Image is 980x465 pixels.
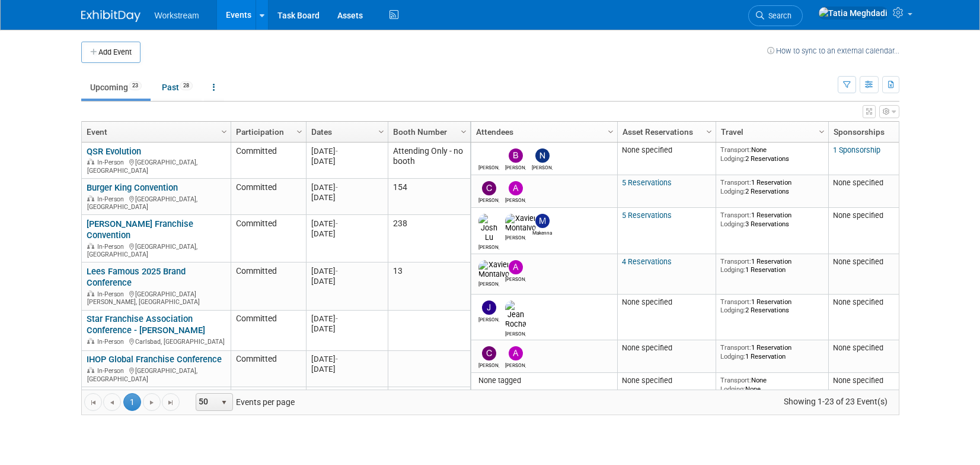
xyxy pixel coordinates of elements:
img: In-Person Event [87,195,94,201]
span: Lodging: [720,154,745,163]
span: Go to the next page [147,398,157,407]
div: Jacob Davis [478,315,499,322]
img: In-Person Event [87,290,94,296]
a: 1 Sponsorship [833,145,880,154]
div: Jean Rocha [505,329,526,337]
span: None specified [622,298,672,306]
span: Showing 1-23 of 23 Event(s) [772,393,898,410]
span: Search [764,11,791,20]
a: 4 Reservations [622,257,672,266]
span: Column Settings [376,127,386,137]
span: 50 [196,394,216,410]
div: [GEOGRAPHIC_DATA], [GEOGRAPHIC_DATA] [87,241,225,259]
div: [GEOGRAPHIC_DATA][PERSON_NAME], [GEOGRAPHIC_DATA] [87,289,225,306]
span: - [336,267,338,276]
td: Considering [231,387,306,423]
div: [DATE] [311,219,382,229]
td: Attending Only - no booth [388,143,470,179]
div: [GEOGRAPHIC_DATA], [GEOGRAPHIC_DATA] [87,365,225,383]
div: [DATE] [311,146,382,156]
div: 1 Reservation 1 Reservation [720,343,823,360]
div: Makenna Clark [532,228,553,236]
span: 23 [129,81,142,90]
a: Star Franchise Association Conference - [PERSON_NAME] [87,314,205,336]
td: Committed [231,351,306,387]
div: [GEOGRAPHIC_DATA], [GEOGRAPHIC_DATA] [87,194,225,211]
span: Lodging: [720,265,745,274]
span: Lodging: [720,385,745,393]
a: Column Settings [815,122,828,140]
td: Committed [231,143,306,179]
span: In-Person [97,290,127,298]
div: Chris Connelly [478,360,499,368]
div: 1 Reservation 2 Reservations [720,298,823,315]
img: Makenna Clark [535,214,550,228]
td: Committed [231,262,306,310]
div: Andrew Walters [505,274,526,282]
span: Column Settings [219,127,229,137]
img: Tatia Meghdadi [818,7,888,20]
span: Go to the first page [88,398,98,407]
span: Lodging: [720,187,745,195]
a: Burger King Convention [87,182,178,193]
span: Transport: [720,178,751,186]
td: Committed [231,179,306,215]
span: - [336,219,338,228]
div: [DATE] [311,324,382,334]
a: Go to the last page [162,393,180,411]
img: In-Person Event [87,243,94,249]
td: 238 [388,215,470,262]
a: Column Settings [375,122,388,140]
a: Search [748,5,803,26]
div: [DATE] [311,266,382,276]
span: None specified [622,145,672,154]
span: In-Person [97,338,127,346]
td: Committed [231,311,306,351]
span: In-Person [97,243,127,251]
a: Dates [311,122,380,142]
span: Transport: [720,343,751,352]
div: [DATE] [311,314,382,324]
div: 1 Reservation 2 Reservations [720,178,823,195]
img: Chris Connelly [482,181,496,195]
div: None None [720,376,823,393]
span: 28 [180,81,193,90]
span: None specified [833,178,883,187]
div: Carlsbad, [GEOGRAPHIC_DATA] [87,336,225,346]
img: Jean Rocha [505,300,526,329]
div: Xavier Montalvo [505,233,526,241]
img: Chris Connelly [482,346,496,360]
td: 154 [388,179,470,215]
span: Column Settings [295,127,304,137]
a: Column Settings [457,122,470,140]
div: Chris Connelly [478,195,499,203]
a: Go to the previous page [103,393,121,411]
a: QSR Evolution [87,146,141,157]
a: Booth Number [393,122,462,142]
span: None specified [833,376,883,385]
span: Events per page [180,393,307,411]
a: Sponsorships [834,122,909,142]
span: - [336,355,338,363]
span: Transport: [720,376,751,384]
div: Andrew Walters [505,360,526,368]
button: Add Event [81,42,141,63]
div: [DATE] [311,276,382,286]
img: Andrew Walters [509,181,523,195]
span: None specified [622,376,672,385]
div: 1 Reservation 3 Reservations [720,211,823,228]
span: - [336,147,338,156]
img: Xavier Montalvo [505,214,536,233]
a: Travel [721,122,821,142]
img: Marcelo Pinto [482,148,496,163]
span: None specified [833,343,883,352]
div: Benjamin Guyaux [505,163,526,170]
span: Lodging: [720,352,745,360]
div: [DATE] [311,364,382,374]
a: 5 Reservations [622,178,672,187]
div: Andrew Walters [505,195,526,203]
a: Go to the first page [84,393,102,411]
img: Nicole Kim [535,148,550,163]
img: Xavier Montalvo [478,260,509,279]
span: In-Person [97,195,127,203]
